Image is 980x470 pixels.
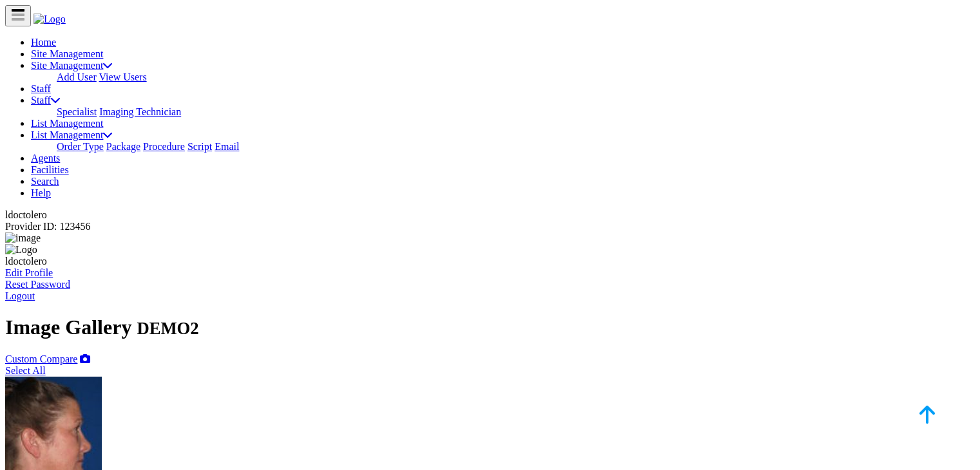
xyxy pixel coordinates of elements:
[5,315,975,339] h1: Image Gallery
[5,209,90,232] span: ldoctolero Provider ID: 123456
[215,141,239,152] a: Email
[143,141,185,152] a: Procedure
[5,244,37,256] img: Logo
[5,279,70,290] a: Reset Password
[31,95,60,106] a: Staff
[57,141,104,152] a: Order Type
[5,290,35,301] a: Logout
[57,106,97,117] a: Specialist
[5,267,53,278] a: Edit Profile
[99,71,146,82] a: View Users
[31,164,69,175] a: Facilities
[31,37,56,48] a: Home
[31,129,112,140] a: List Management
[31,83,51,94] a: Staff
[31,153,60,164] a: Agents
[31,176,59,187] a: Search
[99,106,181,117] a: Imaging Technician
[34,14,66,25] img: Logo
[31,48,103,59] a: Site Management
[31,118,103,129] a: List Management
[106,141,140,152] a: Package
[5,353,77,364] a: Custom Compare
[5,365,46,376] a: Select All
[31,187,51,198] a: Help
[31,60,112,71] a: Site Management
[137,319,198,338] small: DEMO2
[57,71,97,82] a: Add User
[187,141,212,152] a: Script
[5,256,975,267] div: ldoctolero
[5,232,41,244] img: image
